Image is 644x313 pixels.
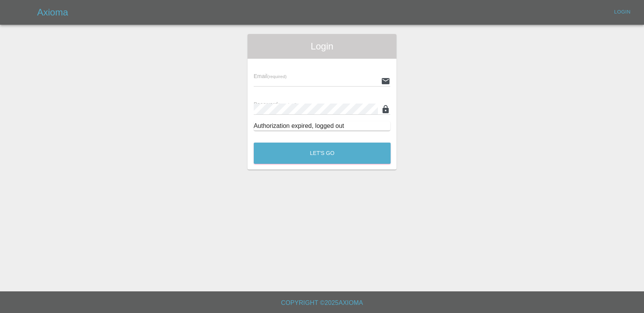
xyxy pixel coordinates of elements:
h5: Axioma [37,6,68,19]
span: Login [254,40,391,53]
div: Authorization expired, logged out [254,121,391,131]
small: (required) [278,102,297,107]
h6: Copyright © 2025 Axioma [6,298,638,308]
span: Password [254,101,297,107]
button: Let's Go [254,143,391,164]
a: Login [610,6,635,18]
span: Email [254,73,287,79]
small: (required) [267,74,287,79]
